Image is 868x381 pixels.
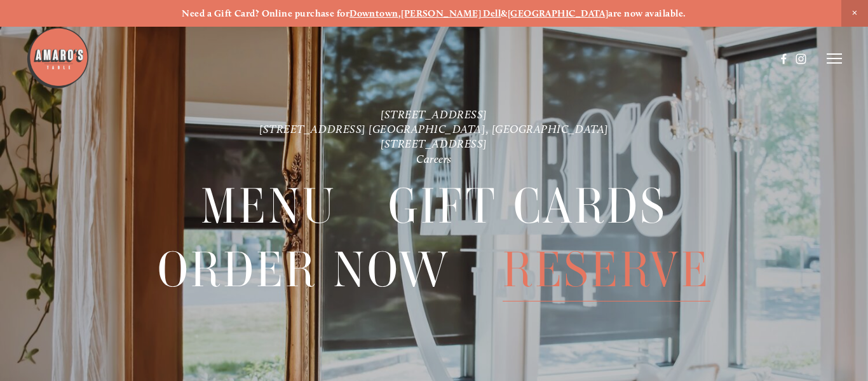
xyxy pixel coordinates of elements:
strong: are now available. [608,8,686,19]
span: Order Now [158,239,451,301]
span: Reserve [503,239,710,301]
a: Menu [201,175,336,237]
a: [PERSON_NAME] Dell [401,8,501,19]
img: Amaro's Table [26,26,90,90]
a: Careers [416,152,452,165]
a: Reserve [503,239,710,301]
a: [STREET_ADDRESS] [GEOGRAPHIC_DATA], [GEOGRAPHIC_DATA] [259,122,609,135]
strong: Need a Gift Card? Online purchase for [182,8,349,19]
a: Order Now [158,239,451,301]
a: Downtown [349,8,398,19]
a: [STREET_ADDRESS] [381,137,487,150]
a: [GEOGRAPHIC_DATA] [508,8,609,19]
strong: , [398,8,401,19]
a: Gift Cards [388,175,667,237]
strong: & [501,8,507,19]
